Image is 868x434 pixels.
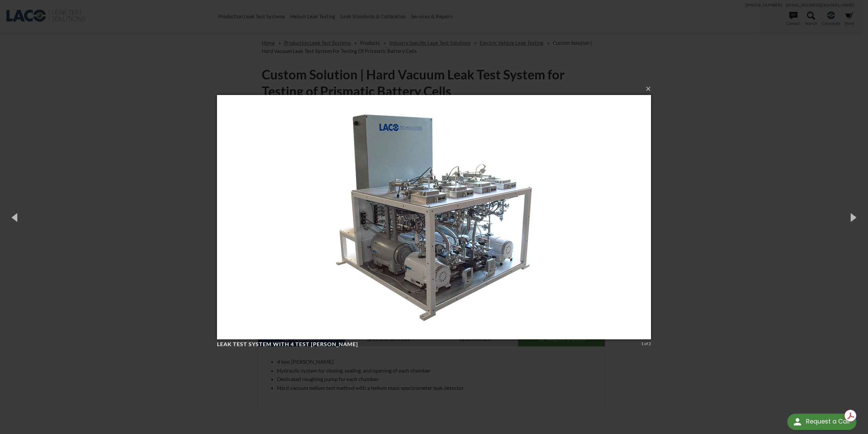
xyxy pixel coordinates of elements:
[792,416,803,427] img: round button
[217,81,651,353] img: Leak Test System with 4 test chambers
[641,341,651,347] div: 1 of 2
[837,199,868,236] button: Next (Right arrow key)
[806,414,850,429] div: Request a Call
[219,81,653,96] button: ×
[217,341,639,348] h4: Leak Test System with 4 test [PERSON_NAME]
[787,414,856,430] div: Request a Call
